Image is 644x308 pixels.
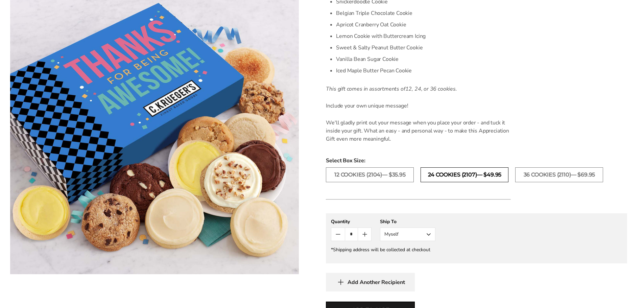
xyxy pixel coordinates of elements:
[326,102,511,110] p: Include your own unique message!
[421,167,508,182] label: 24 Cookies (2107)— $49.95
[326,85,405,93] em: This gift comes in assortments of
[348,279,405,286] span: Add Another Recipient
[326,273,415,291] button: Add Another Recipient
[336,30,511,42] li: Lemon Cookie with Buttercream Icing
[336,19,511,30] li: Apricot Cranberry Oat Cookie
[380,218,435,225] div: Ship To
[336,53,511,65] li: Vanilla Bean Sugar Cookie
[331,246,622,253] div: *Shipping address will be collected at checkout
[331,218,372,225] div: Quantity
[336,7,511,19] li: Belgian Triple Chocolate Cookie
[326,213,627,263] gfm-form: New recipient
[331,228,344,241] button: Count minus
[336,65,511,76] li: Iced Maple Butter Pecan Cookie
[326,119,511,143] p: We'll gladly print out your message when you place your order - and tuck it inside your gift. Wha...
[380,228,435,241] button: Myself
[5,282,70,303] iframe: Sign Up via Text for Offers
[515,167,603,182] label: 36 Cookies (2110)— $69.95
[326,157,627,165] span: Select Box Size:
[358,228,371,241] button: Count plus
[345,228,358,241] input: Quantity
[405,85,457,93] em: 12, 24, or 36 cookies.
[326,167,414,182] label: 12 Cookies (2104)— $35.95
[336,42,511,53] li: Sweet & Salty Peanut Butter Cookie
